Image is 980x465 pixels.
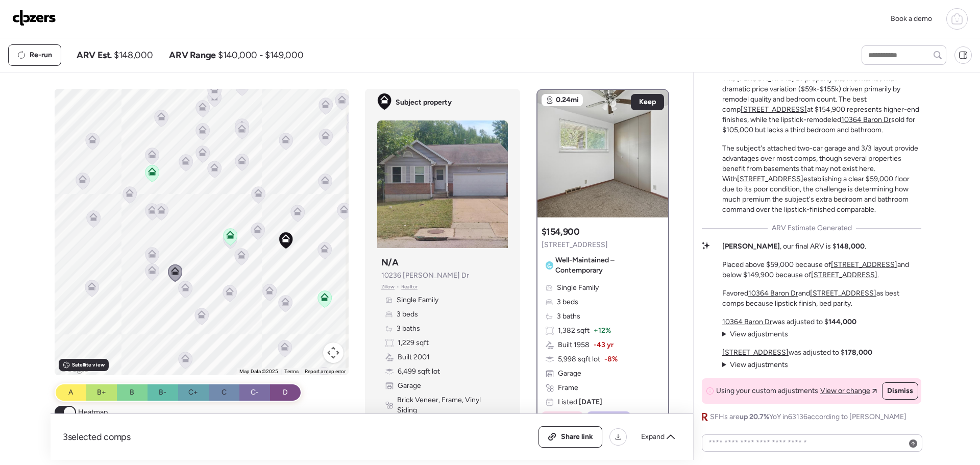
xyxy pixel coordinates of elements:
a: [STREET_ADDRESS] [811,271,877,279]
span: View adjustments [730,360,788,369]
span: Frame [558,383,578,393]
span: Single Family [557,283,599,293]
span: -8% [604,354,618,364]
span: [STREET_ADDRESS] [542,240,608,250]
span: C- [251,387,259,398]
span: A [68,387,73,398]
button: Map camera controls [323,342,344,363]
span: C+ [188,387,198,398]
span: Built 1958 [558,340,590,350]
span: 3 beds [557,297,578,307]
span: ARV Estimate Generated [772,223,852,233]
p: was adjusted to $ [722,348,872,358]
span: D [283,387,288,398]
span: 1,382 sqft [558,326,590,336]
a: [STREET_ADDRESS] [810,289,876,298]
strong: [PERSON_NAME] [722,242,780,251]
a: 10364 Baron Dr [748,289,798,298]
span: Keep [639,97,656,107]
a: [STREET_ADDRESS] [741,105,807,114]
span: up 20.7% [740,412,769,421]
span: Subject property [396,97,452,108]
h3: N/A [381,256,399,268]
span: • [397,283,399,291]
span: $148,000 [114,49,153,61]
a: Report a map error [305,369,346,374]
span: Listed [558,397,602,407]
span: 3 beds [397,309,418,320]
summary: View adjustments [722,329,788,339]
strong: 144,000 [828,317,856,326]
span: View or change [820,386,870,396]
span: Map Data ©2025 [239,369,278,374]
a: [STREET_ADDRESS] [722,348,789,357]
span: 3 selected comps [63,431,131,443]
p: The subject's attached two-car garage and 3/3 layout provide advantages over most comps, though s... [722,143,921,215]
h3: $154,900 [542,226,580,238]
span: -43 yr [594,340,614,350]
span: Non-flip [599,412,626,423]
span: 5,998 sqft lot [558,354,600,364]
p: was adjusted to $ [722,317,856,327]
span: Heatmap [78,407,108,418]
span: Garage [398,381,421,391]
span: Satellite view [72,361,105,369]
span: Well-Maintained – Contemporary [555,255,660,276]
span: C [222,387,227,398]
span: Expand [641,432,665,442]
span: B [130,387,134,398]
p: , our final ARV is $ . [722,241,866,252]
a: Open this area in Google Maps (opens a new window) [57,362,91,375]
span: $140,000 - $149,000 [218,49,303,61]
span: 3 baths [397,324,420,334]
span: B+ [97,387,106,398]
span: Built 2001 [398,352,430,362]
span: Book a demo [891,14,932,23]
img: Logo [12,10,56,26]
span: B- [159,387,166,398]
a: 10364 Baron Dr [841,115,891,124]
a: Terms (opens in new tab) [284,369,299,374]
span: For sale [554,412,579,423]
span: SFHs are YoY in 63136 according to [PERSON_NAME] [710,412,906,422]
span: Single Family [397,295,438,305]
summary: View adjustments [722,360,788,370]
span: 10236 [PERSON_NAME] Dr [381,271,469,281]
span: Using your custom adjustments [716,386,818,396]
span: Realtor [401,283,418,291]
span: ARV Range [169,49,216,61]
strong: 178,000 [845,348,872,357]
span: Share link [561,432,593,442]
span: 3 baths [557,311,580,322]
span: Brick Veneer, Frame, Vinyl Siding [397,395,499,415]
a: View or change [820,386,877,396]
span: Zillow [381,283,395,291]
strong: 148,000 [837,242,865,251]
span: + 12% [594,326,611,336]
span: Dismiss [887,386,913,396]
span: 1,229 sqft [398,338,429,348]
a: [STREET_ADDRESS] [831,260,897,269]
span: View adjustments [730,330,788,338]
span: Garage [558,369,581,379]
p: This [PERSON_NAME] Dr property sits in a market with dramatic price variation ($59k-$155k) driven... [722,74,921,135]
a: 10364 Baron Dr [722,317,772,326]
img: Google [57,362,91,375]
span: 6,499 sqft lot [398,366,440,377]
p: Favored and as best comps because lipstick finish, bed parity. [722,288,921,309]
span: Re-run [30,50,52,60]
a: [STREET_ADDRESS] [737,175,803,183]
span: [DATE] [577,398,602,406]
span: ARV Est. [77,49,112,61]
p: Placed above $59,000 because of and below $149,900 because of . [722,260,921,280]
span: 0.24mi [556,95,579,105]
